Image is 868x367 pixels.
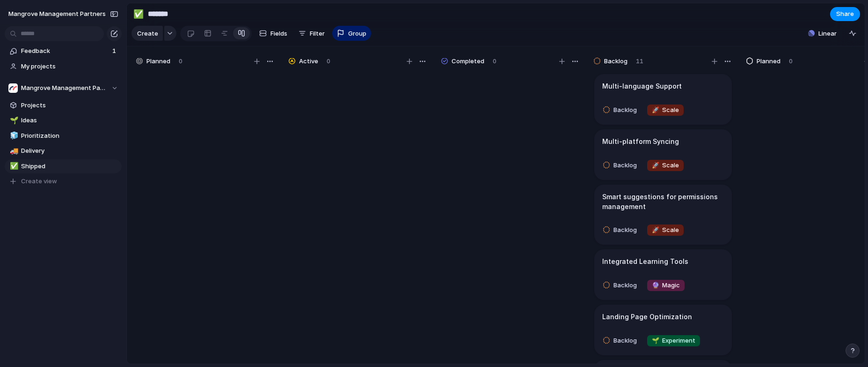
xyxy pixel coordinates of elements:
[652,225,679,235] span: Scale
[602,192,724,211] h1: Smart suggestions for permissions management
[131,7,146,22] button: ✅
[652,281,680,290] span: Magic
[830,7,860,21] button: Share
[10,115,16,126] div: 🌱
[594,185,732,245] div: Smart suggestions for permissions managementBacklog🚀Scale
[602,312,692,322] h1: Landing Page Optimization
[613,225,637,235] span: Backlog
[602,256,688,267] h1: Integrated Learning Tools
[21,162,118,171] span: Shipped
[789,57,793,66] span: 0
[112,46,118,56] span: 1
[594,249,732,300] div: Integrated Learning ToolsBacklog🔮Magic
[652,105,679,115] span: Scale
[594,305,732,355] div: Landing Page OptimizationBacklog🌱Experiment
[645,103,686,118] button: 🚀Scale
[613,336,637,345] span: Backlog
[10,146,16,157] div: 🚚
[493,57,496,66] span: 0
[600,278,643,293] button: Backlog
[602,81,682,91] h1: Multi-language Support
[21,62,118,71] span: My projects
[8,146,18,156] button: 🚚
[652,337,659,344] span: 🌱
[594,129,732,180] div: Multi-platform SyncingBacklog🚀Scale
[757,57,780,66] span: Planned
[21,83,107,93] span: Mangrove Management Partners
[8,131,18,141] button: 🧊
[131,26,163,41] button: Create
[600,103,643,118] button: Backlog
[645,333,702,348] button: 🌱Experiment
[600,223,643,238] button: Backlog
[10,161,16,172] div: ✅
[295,26,328,41] button: Filter
[5,159,122,173] a: ✅Shipped
[332,26,371,41] button: Group
[600,333,643,348] button: Backlog
[613,105,637,115] span: Backlog
[652,106,659,113] span: 🚀
[652,336,695,345] span: Experiment
[613,161,637,170] span: Backlog
[133,7,144,20] div: ✅
[636,57,643,66] span: 11
[21,116,118,125] span: Ideas
[5,60,122,74] a: My projects
[21,46,109,56] span: Feedback
[10,130,16,141] div: 🧊
[348,29,366,38] span: Group
[645,158,686,173] button: 🚀Scale
[21,101,118,110] span: Projects
[836,9,854,19] span: Share
[179,57,182,66] span: 0
[600,158,643,173] button: Backlog
[299,57,318,66] span: Active
[8,116,18,125] button: 🌱
[5,98,122,112] a: Projects
[652,281,659,289] span: 🔮
[270,29,287,38] span: Fields
[452,57,484,66] span: Completed
[8,9,106,19] span: Mangrove Management Partners
[5,174,122,188] button: Create view
[645,278,687,293] button: 🔮Magic
[137,29,158,38] span: Create
[146,57,170,66] span: Planned
[602,136,679,147] h1: Multi-platform Syncing
[652,161,679,170] span: Scale
[652,161,659,169] span: 🚀
[5,81,122,95] button: Mangrove Management Partners
[4,7,122,22] button: Mangrove Management Partners
[818,29,837,38] span: Linear
[5,144,122,158] a: 🚚Delivery
[645,223,686,238] button: 🚀Scale
[613,281,637,290] span: Backlog
[21,146,118,156] span: Delivery
[310,29,325,38] span: Filter
[5,113,122,127] a: 🌱Ideas
[594,74,732,125] div: Multi-language SupportBacklog🚀Scale
[604,57,627,66] span: Backlog
[21,177,57,186] span: Create view
[804,26,840,40] button: Linear
[327,57,330,66] span: 0
[255,26,291,41] button: Fields
[5,129,122,143] a: 🧊Prioritization
[21,131,118,141] span: Prioritization
[8,162,18,171] button: ✅
[5,44,122,58] a: Feedback1
[652,226,659,233] span: 🚀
